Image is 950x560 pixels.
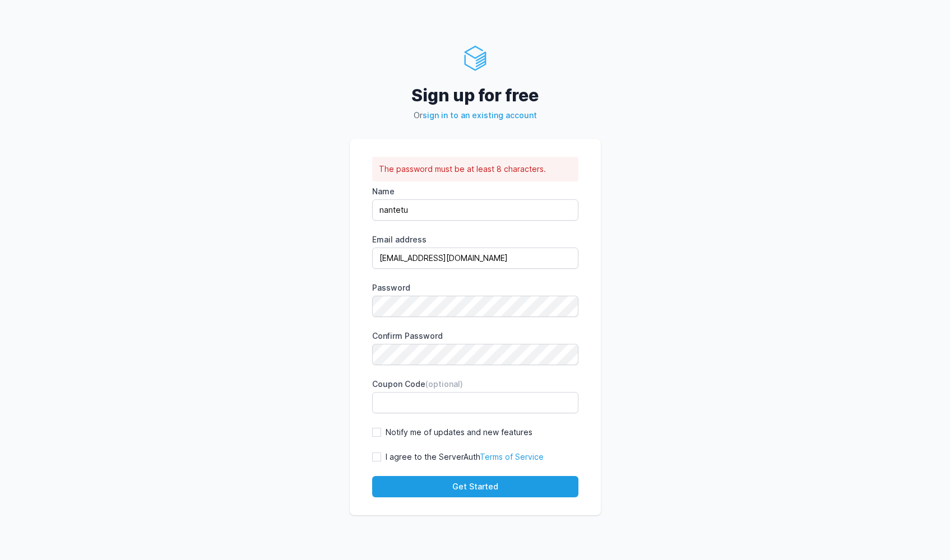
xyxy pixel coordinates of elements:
label: Password [372,282,578,293]
label: Email address [372,234,578,245]
label: Confirm Password [372,330,578,342]
label: Notify me of updates and new features [386,427,532,438]
a: sign in to an existing account [423,110,537,120]
label: I agree to the ServerAuth [386,451,544,463]
button: Get Started [372,476,578,497]
li: The password must be at least 8 characters. [379,164,572,175]
a: Terms of Service [480,452,544,461]
img: ServerAuth [462,45,489,72]
p: Or [350,110,601,121]
span: (optional) [425,379,463,389]
label: Coupon Code [372,379,578,390]
h2: Sign up for free [350,85,601,105]
label: Name [372,186,578,197]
